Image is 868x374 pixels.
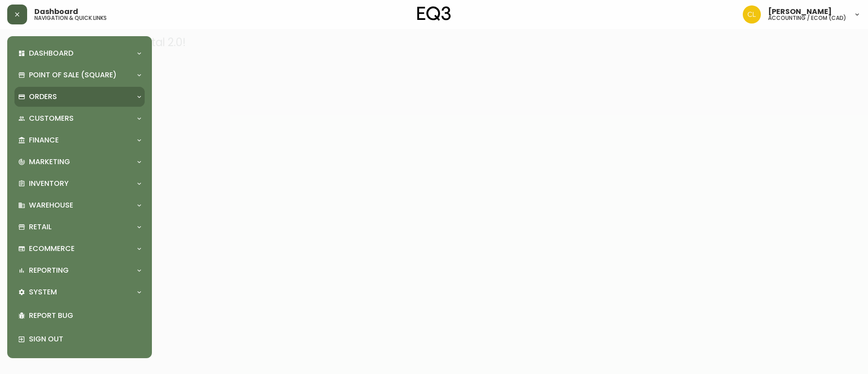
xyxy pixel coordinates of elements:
[29,135,59,145] p: Finance
[14,65,145,85] div: Point of Sale (Square)
[14,152,145,172] div: Marketing
[29,311,141,321] p: Report Bug
[14,239,145,259] div: Ecommerce
[14,282,145,302] div: System
[14,260,145,280] div: Reporting
[29,179,69,189] p: Inventory
[14,43,145,63] div: Dashboard
[14,87,145,107] div: Orders
[14,195,145,215] div: Warehouse
[29,287,57,297] p: System
[768,15,846,21] h5: accounting / ecom (cad)
[14,130,145,150] div: Finance
[29,114,74,123] p: Customers
[29,222,52,232] p: Retail
[29,334,141,344] p: Sign Out
[29,92,57,102] p: Orders
[34,8,78,15] span: Dashboard
[14,327,145,351] div: Sign Out
[29,157,70,167] p: Marketing
[14,217,145,237] div: Retail
[29,244,75,254] p: Ecommerce
[14,109,145,128] div: Customers
[29,200,73,210] p: Warehouse
[417,6,451,21] img: logo
[29,48,73,58] p: Dashboard
[743,5,761,24] img: c8a50d9e0e2261a29cae8bb82ebd33d8
[29,265,69,275] p: Reporting
[14,174,145,194] div: Inventory
[29,70,117,80] p: Point of Sale (Square)
[768,8,832,15] span: [PERSON_NAME]
[14,304,145,327] div: Report Bug
[34,15,107,21] h5: navigation & quick links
